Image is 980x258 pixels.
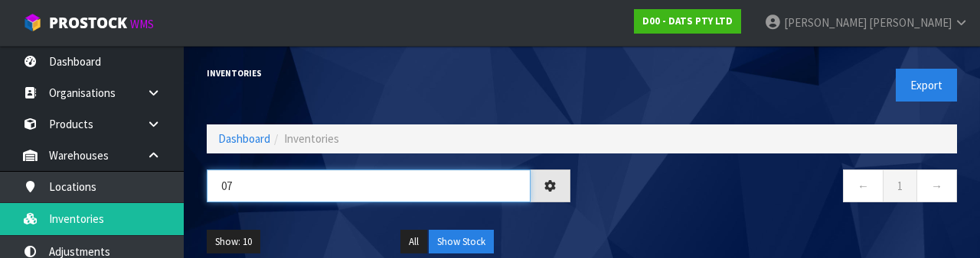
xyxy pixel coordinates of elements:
button: All [400,230,427,254]
strong: D00 - DATS PTY LTD [642,15,733,27]
h1: Inventories [207,69,570,78]
button: Show Stock [429,230,494,254]
span: ProStock [49,13,127,33]
a: D00 - DATS PTY LTD [634,9,741,34]
input: Search inventories [207,169,531,202]
nav: Page navigation [593,169,957,207]
span: [PERSON_NAME] [869,15,952,30]
button: Show: 10 [207,230,260,254]
a: ← [843,169,884,202]
small: WMS [130,17,154,31]
a: → [916,169,957,202]
a: Dashboard [218,131,270,146]
button: Export [896,69,957,102]
a: 1 [883,169,917,202]
span: [PERSON_NAME] [784,15,867,30]
img: cube-alt.png [23,13,42,32]
span: Inventories [284,131,339,146]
